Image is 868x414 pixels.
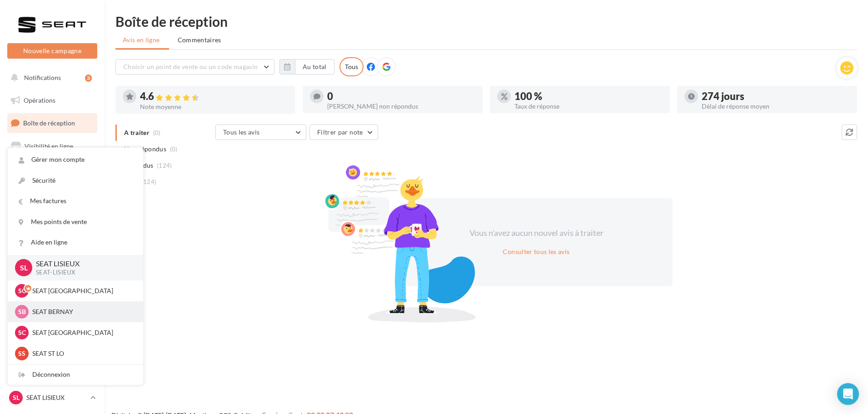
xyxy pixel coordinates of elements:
button: Tous les avis [215,125,306,140]
span: Visibilité en ligne [25,142,73,150]
div: Tous [339,57,364,76]
div: 0 [327,91,475,101]
div: Vous n'avez aucun nouvel avis à traiter [458,227,614,239]
button: Consulter tous les avis [499,246,573,257]
div: Note moyenne [140,104,288,110]
div: Délai de réponse moyen [702,103,850,110]
span: Tous les avis [223,128,260,136]
span: SL [20,262,28,273]
span: SC [18,328,26,337]
span: SL [13,393,20,402]
span: SB [18,307,26,316]
div: Open Intercom Messenger [837,383,859,405]
div: Déconnexion [8,364,143,385]
button: Filtrer par note [309,125,378,140]
p: SEAT LISIEUX [36,259,129,269]
p: SEAT [GEOGRAPHIC_DATA] [32,328,132,337]
a: Aide en ligne [8,232,143,253]
a: Campagnes DataOnDemand [5,280,99,307]
div: Boîte de réception [115,15,857,28]
a: PLV et print personnalisable [5,249,99,276]
div: 3 [85,75,92,82]
a: Mes points de vente [8,212,143,232]
span: (0) [170,145,178,153]
a: Sécurité [8,170,143,191]
a: SL SEAT LISIEUX [7,389,97,406]
a: Calendrier [5,227,99,246]
div: 4.6 [140,91,288,102]
div: [PERSON_NAME] non répondus [327,103,475,110]
span: Commentaires [178,35,221,45]
a: Contacts [5,182,99,201]
button: Au total [295,59,334,75]
span: Choisir un point de vente ou un code magasin [123,63,258,70]
button: Choisir un point de vente ou un code magasin [115,59,274,75]
span: (124) [141,178,157,185]
span: SC [18,286,26,295]
span: Non répondus [124,145,166,154]
span: (124) [157,162,172,169]
button: Notifications 3 [5,68,95,87]
div: 274 jours [702,91,850,101]
a: Médiathèque [5,205,99,224]
a: Campagnes [5,160,99,179]
p: SEAT ST LO [32,349,132,358]
p: SEAT BERNAY [32,307,132,316]
p: SEAT-LISIEUX [36,269,129,277]
div: Taux de réponse [514,103,663,110]
a: Opérations [5,91,99,110]
span: Boîte de réception [23,119,75,127]
a: Boîte de réception [5,113,99,133]
button: Nouvelle campagne [7,43,97,59]
div: 100 % [514,91,663,101]
span: Notifications [24,74,61,81]
p: SEAT LISIEUX [26,393,87,402]
p: SEAT [GEOGRAPHIC_DATA] [32,286,132,295]
a: Gérer mon compte [8,150,143,170]
span: Opérations [24,96,55,104]
a: Visibilité en ligne [5,137,99,156]
button: Au total [279,59,334,75]
span: SS [18,349,25,358]
a: Mes factures [8,191,143,211]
